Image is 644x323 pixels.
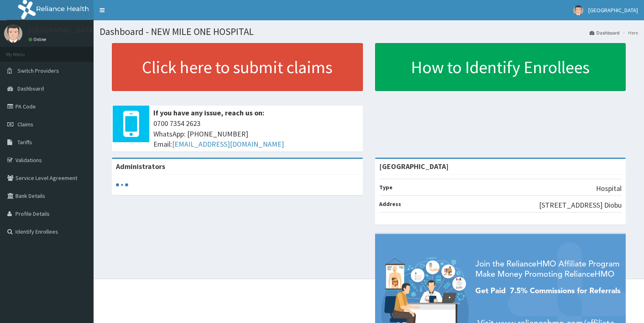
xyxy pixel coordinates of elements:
p: [GEOGRAPHIC_DATA] [28,26,96,34]
a: [EMAIL_ADDRESS][DOMAIN_NAME] [172,139,284,149]
b: If you have any issue, reach us on: [153,108,264,117]
li: Here [620,29,638,36]
b: Administrators [116,162,165,171]
span: Tariffs [17,139,32,146]
span: Claims [17,121,33,128]
b: Type [379,184,393,191]
b: Address [379,200,401,208]
a: Online [28,37,48,42]
img: User Image [573,5,583,15]
h1: Dashboard - NEW MILE ONE HOSPITAL [100,26,638,37]
svg: audio-loading [116,179,128,191]
a: Dashboard [589,29,620,36]
strong: [GEOGRAPHIC_DATA] [379,162,449,171]
span: Dashboard [17,85,44,92]
p: [STREET_ADDRESS] Diobu [539,200,622,210]
a: How to Identify Enrollees [375,43,626,91]
span: Switch Providers [17,67,59,74]
span: 0700 7354 2623 WhatsApp: [PHONE_NUMBER] Email: [153,118,359,150]
a: Click here to submit claims [112,43,363,91]
img: User Image [4,24,22,43]
p: Hospital [596,183,622,194]
span: [GEOGRAPHIC_DATA] [588,7,638,14]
